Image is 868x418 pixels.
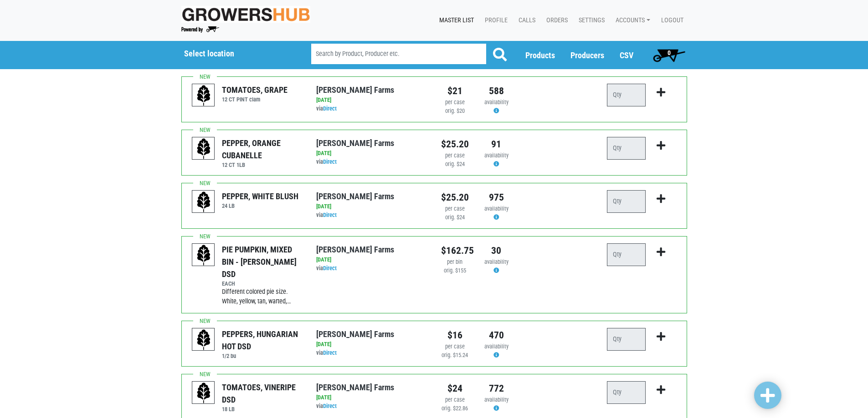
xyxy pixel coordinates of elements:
[607,381,646,404] input: Qty
[316,191,394,201] a: [PERSON_NAME] Farms
[484,258,508,265] span: availability
[311,44,486,64] input: Search by Product, Producer etc.
[316,329,394,339] a: [PERSON_NAME] Farms
[432,12,478,29] a: Master List
[607,137,646,160] input: Qty
[192,191,215,213] img: placeholder-variety-43d6402dacf2d531de610a020419775a.svg
[316,256,427,264] div: [DATE]
[323,403,337,409] a: Direct
[483,84,510,98] div: 588
[323,265,337,272] a: Direct
[441,243,469,258] div: $162.75
[654,12,687,29] a: Logout
[484,396,508,403] span: availability
[441,213,469,222] div: orig. $24
[323,158,337,165] a: Direct
[192,84,215,107] img: placeholder-variety-43d6402dacf2d531de610a020419775a.svg
[316,340,427,349] div: [DATE]
[192,244,215,267] img: placeholder-variety-43d6402dacf2d531de610a020419775a.svg
[484,99,508,106] span: availability
[441,190,469,205] div: $25.20
[316,149,427,158] div: [DATE]
[222,243,303,280] div: PIE PUMPKIN, MIXED BIN - [PERSON_NAME] DSD
[316,402,427,411] div: via
[181,6,311,23] img: original-fc7597fdc6adbb9d0e2ae620e786d1a2.jpg
[668,49,671,56] span: 0
[571,12,608,29] a: Settings
[441,381,469,396] div: $24
[222,280,303,287] h6: EACH
[441,396,469,404] div: per case
[441,342,469,351] div: per case
[222,161,303,168] h6: 12 CT 1LB
[539,12,571,29] a: Orders
[607,328,646,351] input: Qty
[441,137,469,151] div: $25.20
[441,205,469,213] div: per case
[192,382,215,404] img: placeholder-variety-43d6402dacf2d531de610a020419775a.svg
[184,49,288,59] h5: Select location
[484,343,508,350] span: availability
[316,202,427,211] div: [DATE]
[316,264,427,273] div: via
[441,404,469,413] div: orig. $22.86
[478,12,511,29] a: Profile
[181,26,219,33] img: Powered by Big Wheelbarrow
[441,267,469,275] div: orig. $155
[323,349,337,356] a: Direct
[222,202,298,209] h6: 24 LB
[316,383,394,392] a: [PERSON_NAME] Farms
[441,328,469,342] div: $16
[511,12,539,29] a: Calls
[316,393,427,402] div: [DATE]
[484,205,508,212] span: availability
[441,98,469,107] div: per case
[441,107,469,116] div: orig. $20
[649,46,689,64] a: 0
[441,351,469,360] div: orig. $15.24
[323,105,337,112] a: Direct
[441,84,469,98] div: $21
[607,190,646,213] input: Qty
[483,190,510,205] div: 975
[222,190,298,202] div: PEPPER, WHITE BLUSH
[222,287,303,307] div: Different colored pie size. White, yellow, tan, warted,
[222,381,303,406] div: TOMATOES, VINERIPE DSD
[483,243,510,258] div: 30
[323,212,337,218] a: Direct
[441,160,469,169] div: orig. $24
[316,85,394,95] a: [PERSON_NAME] Farms
[222,406,303,413] h6: 18 LB
[316,349,427,358] div: via
[316,211,427,220] div: via
[483,328,510,342] div: 470
[441,258,469,267] div: per bin
[316,105,427,113] div: via
[441,151,469,160] div: per case
[192,137,215,160] img: placeholder-variety-43d6402dacf2d531de610a020419775a.svg
[483,137,510,151] div: 91
[607,243,646,266] input: Qty
[316,245,394,254] a: [PERSON_NAME] Farms
[316,96,427,105] div: [DATE]
[222,96,288,103] h6: 12 CT PINT clam
[316,138,394,148] a: [PERSON_NAME] Farms
[570,50,604,60] a: Producers
[222,84,288,96] div: TOMATOES, GRAPE
[607,84,646,106] input: Qty
[192,328,215,351] img: placeholder-variety-43d6402dacf2d531de610a020419775a.svg
[525,50,555,60] a: Products
[287,297,291,305] span: …
[620,50,633,60] a: CSV
[483,381,510,396] div: 772
[222,353,303,359] h6: 1/2 bu
[484,152,508,159] span: availability
[316,158,427,166] div: via
[608,12,654,29] a: Accounts
[222,137,303,161] div: PEPPER, ORANGE CUBANELLE
[222,328,303,353] div: PEPPERS, HUNGARIAN HOT DSD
